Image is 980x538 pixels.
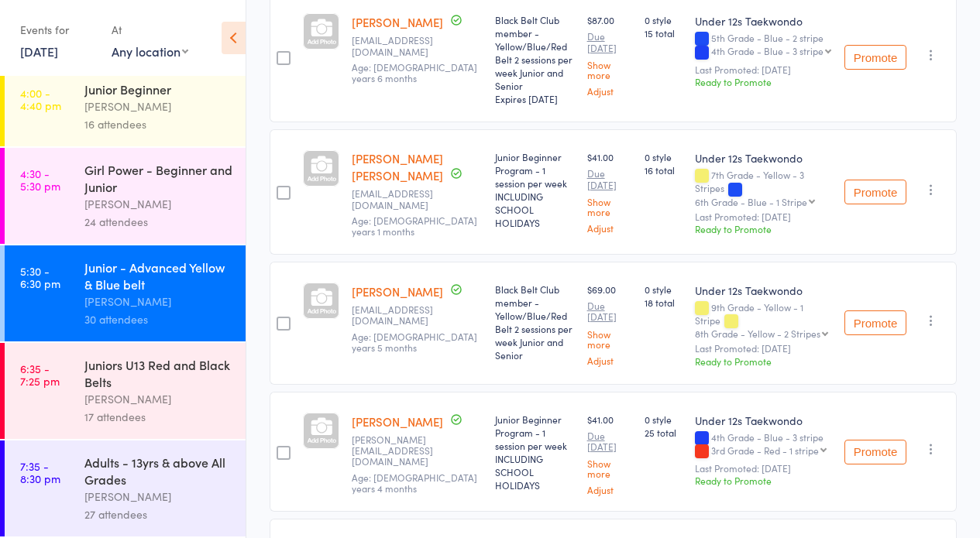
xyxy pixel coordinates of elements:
div: [PERSON_NAME] [84,293,232,310]
a: 4:30 -5:30 pmGirl Power - Beginner and Junior[PERSON_NAME]24 attendees [5,148,246,244]
div: 5th Grade - Blue - 2 stripe [695,33,832,59]
small: Last Promoted: [DATE] [695,64,832,75]
a: Show more [587,60,633,80]
div: Adults - 13yrs & above All Grades [84,454,232,488]
div: 16 attendees [84,115,232,133]
div: Events for [20,17,96,43]
div: Black Belt Club member - Yellow/Blue/Red Belt 2 sessions per week Junior and Senior [495,283,575,362]
div: $41.00 [587,150,633,233]
time: 7:35 - 8:30 pm [20,460,60,485]
div: Junior - Advanced Yellow & Blue belt [84,259,232,293]
button: Promote [844,310,906,335]
span: 18 total [645,296,682,309]
div: 30 attendees [84,310,232,328]
a: 5:30 -6:30 pmJunior - Advanced Yellow & Blue belt[PERSON_NAME]30 attendees [5,245,246,341]
span: 16 total [645,163,682,176]
div: [PERSON_NAME] [84,195,232,213]
span: Age: [DEMOGRAPHIC_DATA] years 1 months [352,214,477,238]
span: 0 style [645,413,682,426]
small: Last Promoted: [DATE] [695,463,832,474]
a: 4:00 -4:40 pmJunior Beginner[PERSON_NAME]16 attendees [5,67,246,146]
a: Adjust [587,223,633,233]
div: Ready to Promote [695,75,832,88]
a: 7:35 -8:30 pmAdults - 13yrs & above All Grades[PERSON_NAME]27 attendees [5,440,246,536]
a: 6:35 -7:25 pmJuniors U13 Red and Black Belts[PERSON_NAME]17 attendees [5,343,246,439]
div: 6th Grade - Blue - 1 Stripe [695,197,807,207]
div: Under 12s Taekwondo [695,13,832,29]
div: Any location [112,43,188,60]
div: Ready to Promote [695,474,832,487]
div: Junior Beginner Program - 1 session per week INCLUDING SCHOOL HOLIDAYS [495,413,575,492]
div: Ready to Promote [695,222,832,235]
time: 4:00 - 4:40 pm [20,87,61,111]
div: $87.00 [587,13,633,96]
a: Show more [587,458,633,478]
small: Due [DATE] [587,300,633,323]
button: Promote [844,45,906,70]
div: At [112,17,188,43]
a: Adjust [587,86,633,96]
a: Adjust [587,485,633,495]
div: $41.00 [587,413,633,495]
small: Last Promoted: [DATE] [695,211,832,222]
div: [PERSON_NAME] [84,98,232,115]
a: [PERSON_NAME] [352,14,443,30]
time: 6:35 - 7:25 pm [20,362,60,387]
div: 3rd Grade - Red - 1 stripe [711,445,819,455]
span: 15 total [645,26,682,39]
div: Junior Beginner [84,81,232,98]
a: Show more [587,197,633,217]
div: $69.00 [587,283,633,365]
span: Age: [DEMOGRAPHIC_DATA] years 4 months [352,471,477,495]
div: 17 attendees [84,408,232,426]
div: [PERSON_NAME] [84,488,232,505]
small: Due [DATE] [587,31,633,53]
button: Promote [844,440,906,464]
small: Last Promoted: [DATE] [695,343,832,354]
a: Show more [587,329,633,349]
div: Under 12s Taekwondo [695,150,832,166]
div: Under 12s Taekwondo [695,413,832,428]
a: [PERSON_NAME] [PERSON_NAME] [352,150,443,183]
small: marydelpol24@hotmail.com [352,35,483,57]
div: 9th Grade - Yellow - 1 Stripe [695,302,832,338]
div: 27 attendees [84,505,232,523]
span: 0 style [645,150,682,163]
span: Age: [DEMOGRAPHIC_DATA] years 6 months [352,60,477,84]
time: 5:30 - 6:30 pm [20,265,60,290]
button: Promote [844,180,906,204]
div: 8th Grade - Yellow - 2 Stripes [695,328,820,338]
div: Expires [DATE] [495,92,575,105]
small: rilbyjoy@yahoo.com [352,188,483,211]
a: [DATE] [20,43,58,60]
small: Due [DATE] [587,430,633,453]
div: Black Belt Club member - Yellow/Blue/Red Belt 2 sessions per week Junior and Senior [495,13,575,105]
small: kimmckinnis32@gmail.com [352,304,483,327]
time: 4:30 - 5:30 pm [20,167,60,192]
a: [PERSON_NAME] [352,413,443,430]
div: 4th Grade - Blue - 3 stripe [711,46,824,56]
span: 25 total [645,426,682,439]
div: Juniors U13 Red and Black Belts [84,356,232,390]
span: 0 style [645,13,682,26]
div: 24 attendees [84,213,232,231]
small: colleen@yoke.com.au [352,434,483,468]
div: Under 12s Taekwondo [695,283,832,298]
div: Ready to Promote [695,355,832,368]
div: Junior Beginner Program - 1 session per week INCLUDING SCHOOL HOLIDAYS [495,150,575,229]
a: [PERSON_NAME] [352,283,443,300]
div: Girl Power - Beginner and Junior [84,161,232,195]
span: 0 style [645,283,682,296]
div: [PERSON_NAME] [84,390,232,408]
small: Due [DATE] [587,168,633,190]
a: Adjust [587,355,633,365]
div: 4th Grade - Blue - 3 stripe [695,432,832,458]
span: Age: [DEMOGRAPHIC_DATA] years 5 months [352,330,477,354]
div: 7th Grade - Yellow - 3 Stripes [695,170,832,206]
